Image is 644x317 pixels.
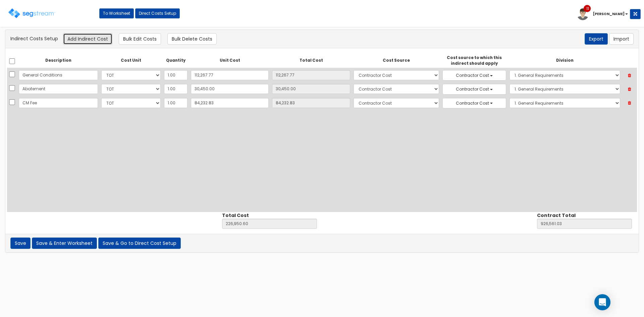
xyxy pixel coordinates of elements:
[222,212,249,219] b: Total Cost
[609,33,634,45] button: Import
[442,84,506,94] button: Contractor Cost
[162,53,189,68] th: Quantity
[508,53,622,68] th: Division
[577,8,589,20] img: avatar.png
[270,53,352,68] th: Total Cost
[189,53,270,68] th: Unit Cost
[585,33,608,45] button: Export
[167,33,217,45] button: Bulk Delete Costs
[135,8,180,18] a: Direct Costs Setup
[8,8,55,18] img: logo.png
[5,30,639,48] div: Indirect Costs Setup
[99,8,134,18] a: To Worksheet
[98,237,181,249] button: Save & Go to Direct Cost Setup
[100,53,162,68] th: Cost Unit
[586,6,589,12] span: 11
[10,237,31,249] button: Save
[63,33,112,45] button: Add Indirect Cost
[442,98,506,108] button: Contractor Cost
[442,70,506,81] button: Contractor Cost
[17,53,100,68] th: Description
[352,53,441,68] th: Cost Source
[593,11,625,16] b: [PERSON_NAME]
[119,33,161,45] button: Bulk Edit Costs
[537,212,576,219] b: Contract Total
[456,86,489,92] span: Contractor Cost
[456,100,489,106] span: Contractor Cost
[441,53,508,68] th: Cost source to which this indirect should apply
[456,72,489,78] span: Contractor Cost
[32,237,97,249] button: Save & Enter Worksheet
[594,294,610,310] div: Open Intercom Messenger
